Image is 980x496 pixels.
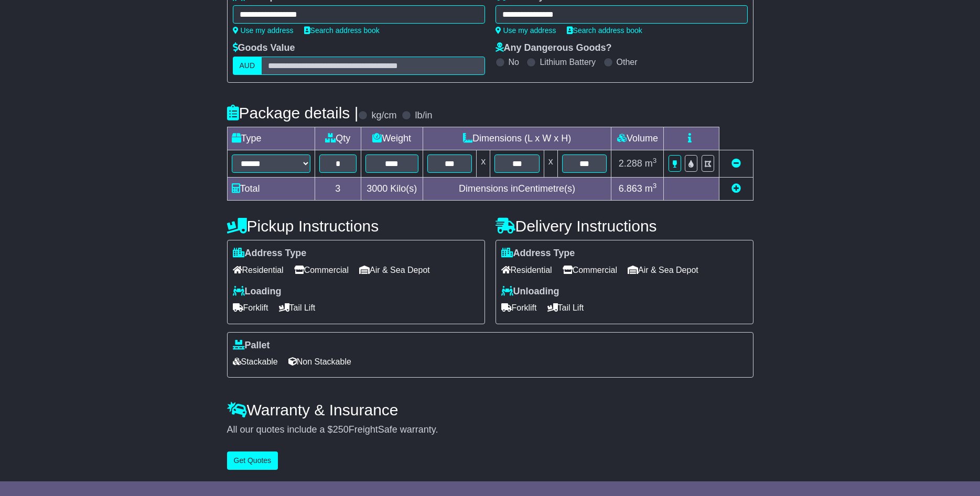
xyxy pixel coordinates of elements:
[227,401,753,418] h4: Warranty & Insurance
[361,127,423,150] td: Weight
[233,26,294,35] a: Use my address
[359,262,430,278] span: Air & Sea Depot
[501,248,575,259] label: Address Type
[333,424,349,435] span: 250
[233,42,295,54] label: Goods Value
[233,300,268,316] span: Forklift
[496,42,612,54] label: Any Dangerous Goods?
[628,262,698,278] span: Air & Sea Depot
[227,178,315,201] td: Total
[563,262,617,278] span: Commercial
[227,424,753,436] div: All our quotes include a $ FreightSafe warranty.
[233,340,270,351] label: Pallet
[288,354,351,370] span: Non Stackable
[567,26,642,35] a: Search address book
[509,57,519,67] label: No
[315,127,361,150] td: Qty
[617,57,638,67] label: Other
[544,150,557,178] td: x
[367,183,387,194] span: 3000
[279,300,316,316] span: Tail Lift
[653,157,657,164] sup: 3
[501,262,552,278] span: Residential
[496,26,556,35] a: Use my address
[477,150,490,178] td: x
[294,262,349,278] span: Commercial
[731,158,741,169] a: Remove this item
[233,286,282,297] label: Loading
[501,286,559,297] label: Unloading
[645,183,657,194] span: m
[233,248,307,259] label: Address Type
[233,57,262,75] label: AUD
[361,178,423,201] td: Kilo(s)
[611,127,664,150] td: Volume
[315,178,361,201] td: 3
[227,104,359,122] h4: Package details |
[304,26,380,35] a: Search address book
[423,127,611,150] td: Dimensions (L x W x H)
[371,110,396,122] label: kg/cm
[731,183,741,194] a: Add new item
[653,182,657,190] sup: 3
[619,158,642,169] span: 2.288
[233,262,284,278] span: Residential
[227,217,485,235] h4: Pickup Instructions
[547,300,584,316] span: Tail Lift
[227,451,278,470] button: Get Quotes
[227,127,315,150] td: Type
[540,57,596,67] label: Lithium Battery
[501,300,537,316] span: Forklift
[619,183,642,194] span: 6.863
[233,354,278,370] span: Stackable
[415,110,432,122] label: lb/in
[645,158,657,169] span: m
[496,217,753,235] h4: Delivery Instructions
[423,178,611,201] td: Dimensions in Centimetre(s)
